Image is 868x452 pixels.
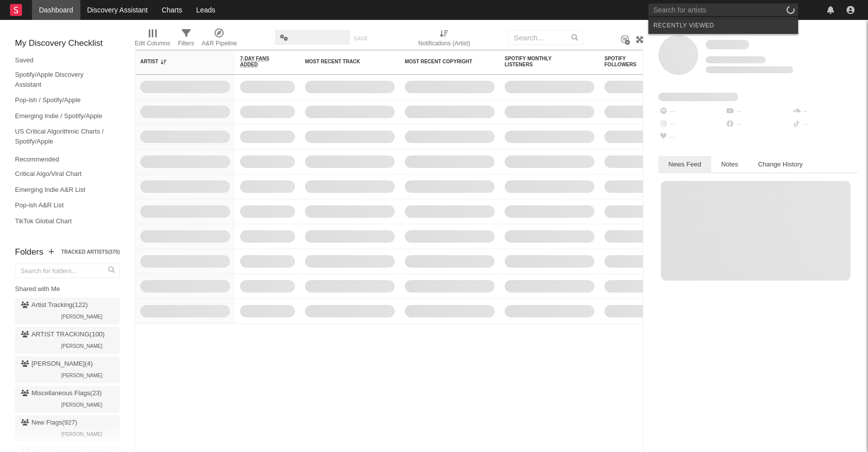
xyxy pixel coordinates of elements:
div: ARTIST TRACKING ( 100 ) [21,328,102,340]
div: Spotify Followers [604,56,639,68]
div: -- [658,131,725,144]
a: Pop-ish / Spotify/Apple [15,94,110,105]
div: Most Recent Copyright [405,59,480,65]
div: A&R Pipeline [202,37,237,49]
div: Recommended [15,153,120,165]
button: Tracked Artists(370) [65,250,120,255]
a: Miscellaneous Flags(23)[PERSON_NAME] [15,386,120,413]
a: [PERSON_NAME](4)[PERSON_NAME] [15,356,120,383]
div: Filters [179,37,195,49]
div: Notifications (Artist) [418,25,471,54]
button: Notes [711,156,749,172]
a: Some Artist [706,40,751,50]
a: Artist Tracking(122)[PERSON_NAME] [15,298,120,324]
div: My Discovery Checklist [15,37,120,49]
button: News Feed [658,156,711,172]
a: US Critical Algorithmic Charts / Spotify/Apple [15,126,110,146]
span: Tracking Since: [DATE] [706,57,766,63]
a: ARTIST TRACKING(100)[PERSON_NAME] [15,327,120,354]
div: A&R Pipeline [202,25,237,54]
div: Saved [15,54,120,66]
a: TikTok Global Chart [15,215,110,226]
div: Miscellaneous Flags ( 23 ) [21,387,102,399]
span: Some Artist [706,40,751,49]
a: New Flags(927)[PERSON_NAME] [15,415,120,442]
div: Folders [15,246,43,258]
span: [PERSON_NAME] [62,429,102,441]
div: Filters [179,25,195,54]
div: Recently Viewed [653,19,793,31]
div: -- [658,105,725,118]
div: -- [725,118,791,131]
div: Notifications (Artist) [418,37,471,49]
div: New Flags ( 927 ) [21,417,77,429]
div: -- [792,118,858,131]
div: -- [792,105,858,118]
div: Edit Columns [135,25,171,54]
div: Spotify Monthly Listeners [505,59,579,65]
div: Artist Tracking ( 122 ) [21,299,89,311]
input: Search... [509,30,583,45]
span: Fans Added by Platform [658,93,740,101]
span: [PERSON_NAME] [62,311,102,323]
button: Save [353,36,366,41]
span: [PERSON_NAME] [62,399,102,411]
div: Edit Columns [135,37,171,49]
a: Critical Algo/Viral Chart [15,168,110,179]
div: Shared with Me [15,283,120,295]
span: 7-Day Fans Added [240,56,280,68]
div: Most Recent Track [305,59,380,65]
span: [PERSON_NAME] [62,370,102,382]
input: Search for artists [648,4,798,16]
button: Change History [749,156,816,172]
a: Emerging Indie A&R List [15,184,110,195]
div: Artist [140,59,215,65]
div: -- [658,118,725,131]
a: Pop-ish A&R List [15,199,110,210]
input: Search for folders... [15,264,120,278]
span: [PERSON_NAME] [62,340,102,352]
a: Spotify/Apple Discovery Assistant [15,69,110,89]
div: -- [725,105,791,118]
a: Emerging Indie / Spotify/Apple [15,110,110,121]
span: 0 fans last week [706,67,795,73]
div: [PERSON_NAME] ( 4 ) [21,358,91,370]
